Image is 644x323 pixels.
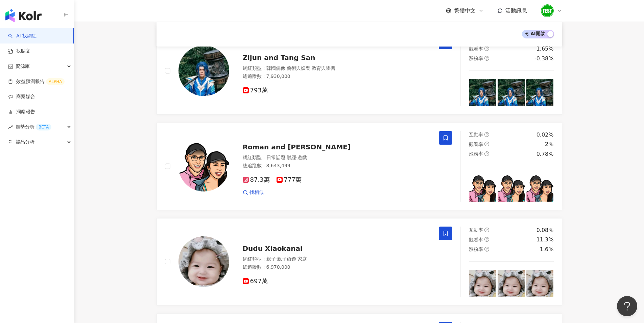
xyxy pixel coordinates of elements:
span: question-circle [484,151,489,156]
img: post-image [498,270,525,297]
span: 資源庫 [16,59,30,74]
a: KOL AvatarRoman and [PERSON_NAME]網紅類型：日常話題·財經·遊戲總追蹤數：8,643,49987.3萬777萬找相似互動率question-circle0.02%... [157,123,562,210]
span: 漲粉率 [469,246,483,252]
img: unnamed.png [541,4,554,17]
img: KOL Avatar [178,46,229,96]
span: question-circle [484,142,489,146]
span: 活動訊息 [505,7,527,14]
img: post-image [469,270,496,297]
span: 漲粉率 [469,151,483,156]
img: post-image [469,79,496,106]
a: 商案媒合 [8,93,35,100]
span: 教育與學習 [312,65,335,71]
span: rise [8,125,13,129]
span: 互動率 [469,227,483,233]
div: 總追蹤數 ： 7,930,000 [243,73,431,80]
span: question-circle [484,46,489,51]
span: 親子旅遊 [277,256,296,262]
div: 網紅類型 ： [243,154,431,161]
a: searchAI 找網紅 [8,33,37,39]
iframe: Help Scout Beacon - Open [617,296,637,316]
span: question-circle [484,237,489,242]
span: question-circle [484,247,489,252]
span: 趨勢分析 [16,119,51,135]
div: 總追蹤數 ： 6,970,000 [243,264,431,271]
div: 0.02% [536,131,554,139]
span: 777萬 [277,176,302,183]
span: 找相似 [249,189,264,196]
div: 1.65% [536,45,554,53]
div: 網紅類型 ： [243,256,431,263]
span: 競品分析 [16,135,34,150]
span: · [296,256,297,262]
div: -0.38% [534,55,554,62]
span: · [285,65,287,71]
div: 2% [545,141,553,148]
div: 1.6% [540,246,554,253]
span: question-circle [484,56,489,61]
span: 親子 [266,256,276,262]
a: 找相似 [243,189,264,196]
img: post-image [526,174,554,202]
span: 遊戲 [297,155,307,160]
div: 11.3% [536,236,554,243]
img: post-image [469,174,496,202]
a: 找貼文 [8,48,30,55]
span: 繁體中文 [454,7,476,14]
span: 財經 [287,155,296,160]
div: 總追蹤數 ： 8,643,499 [243,163,431,169]
div: 網紅類型 ： [243,65,431,72]
a: 效益預測報告ALPHA [8,78,65,85]
span: 觀看率 [469,46,483,52]
div: 0.78% [536,150,554,158]
img: post-image [498,174,525,202]
span: 藝術與娛樂 [287,65,310,71]
a: KOL AvatarDudu Xiaokanai網紅類型：親子·親子旅遊·家庭總追蹤數：6,970,000697萬互動率question-circle0.08%觀看率question-circl... [157,218,562,305]
span: question-circle [484,228,489,232]
span: · [310,65,312,71]
img: logo [5,9,42,22]
span: 793萬 [243,87,268,94]
img: post-image [526,79,554,106]
span: Roman and [PERSON_NAME] [243,143,351,151]
img: KOL Avatar [178,141,229,192]
div: BETA [36,124,51,130]
span: 日常話題 [266,155,285,160]
span: Zijun and Tang San [243,54,315,62]
span: 家庭 [297,256,307,262]
div: 0.08% [536,227,554,234]
span: 韓國偶像 [266,65,285,71]
a: 洞察報告 [8,109,35,115]
span: question-circle [484,132,489,137]
span: · [296,155,297,160]
img: post-image [498,79,525,106]
span: 觀看率 [469,237,483,242]
span: 互動率 [469,132,483,137]
span: · [285,155,287,160]
span: 87.3萬 [243,176,270,183]
img: post-image [526,270,554,297]
span: 觀看率 [469,142,483,147]
span: 697萬 [243,278,268,285]
span: Dudu Xiaokanai [243,244,303,253]
img: KOL Avatar [178,236,229,287]
a: KOL AvatarZijun and Tang San網紅類型：韓國偶像·藝術與娛樂·教育與學習總追蹤數：7,930,000793萬互動率question-circle0.01%觀看率ques... [157,27,562,115]
span: 漲粉率 [469,56,483,61]
span: · [276,256,277,262]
